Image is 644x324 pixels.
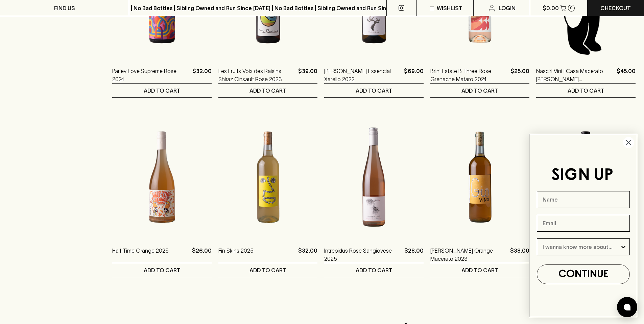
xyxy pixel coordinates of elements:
[218,118,318,236] img: Fin Skins 2025
[537,215,630,232] input: Email
[356,87,392,95] p: ADD TO CART
[437,4,462,12] p: Wishlist
[430,247,508,263] a: [PERSON_NAME] Orange Macerato 2023
[543,4,559,12] p: $0.00
[144,87,181,95] p: ADD TO CART
[144,266,181,274] p: ADD TO CART
[536,67,614,83] a: Nasciri Vini i Casa Macerato [PERSON_NAME] [PERSON_NAME] 2023
[551,168,613,183] span: SIGN UP
[600,4,631,12] p: Checkout
[192,247,212,263] p: $26.00
[218,84,318,97] button: ADD TO CART
[298,67,317,83] p: $39.00
[218,263,318,277] button: ADD TO CART
[112,118,212,236] img: Half-Time Orange 2025
[112,263,212,277] button: ADD TO CART
[324,247,402,263] a: Intrepidus Rose Sangiovese 2025
[112,84,212,97] button: ADD TO CART
[356,266,392,274] p: ADD TO CART
[218,67,296,83] a: Les Fruits Voix des Raisins Shiraz Cinsault Rose 2023
[510,247,529,263] p: $38.00
[568,87,604,95] p: ADD TO CART
[430,118,530,236] img: Giovino Orange Macerato 2023
[324,84,424,97] button: ADD TO CART
[324,263,424,277] button: ADD TO CART
[218,247,254,263] a: Fin Skins 2025
[324,118,424,236] img: Intrepidus Rose Sangiovese 2025
[536,84,636,97] button: ADD TO CART
[617,67,636,83] p: $45.00
[623,137,635,148] button: Close dialog
[404,247,424,263] p: $28.00
[249,266,286,274] p: ADD TO CART
[624,304,630,310] img: bubble-icon
[536,118,636,236] img: Sapling Yard The Four Pinots 2024
[112,286,636,299] nav: pagination navigation
[430,67,508,83] a: Brini Estate B Three Rose Grenache Mataro 2024
[461,87,498,95] p: ADD TO CART
[522,127,644,324] div: FLYOUT Form
[537,191,630,208] input: Name
[461,266,498,274] p: ADD TO CART
[298,247,317,263] p: $32.00
[54,4,75,12] p: FIND US
[404,67,424,83] p: $69.00
[430,263,530,277] button: ADD TO CART
[510,67,529,83] p: $25.00
[499,4,516,12] p: Login
[570,6,573,10] p: 0
[537,264,630,284] button: CONTINUE
[543,239,620,255] input: I wanna know more about...
[112,67,190,83] a: Parley Love Supreme Rose 2024
[192,67,212,83] p: $32.00
[620,239,627,255] button: Show Options
[249,87,286,95] p: ADD TO CART
[324,67,401,83] a: [PERSON_NAME] Essencial Xarello 2022
[112,247,169,263] a: Half-Time Orange 2025
[430,84,530,97] button: ADD TO CART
